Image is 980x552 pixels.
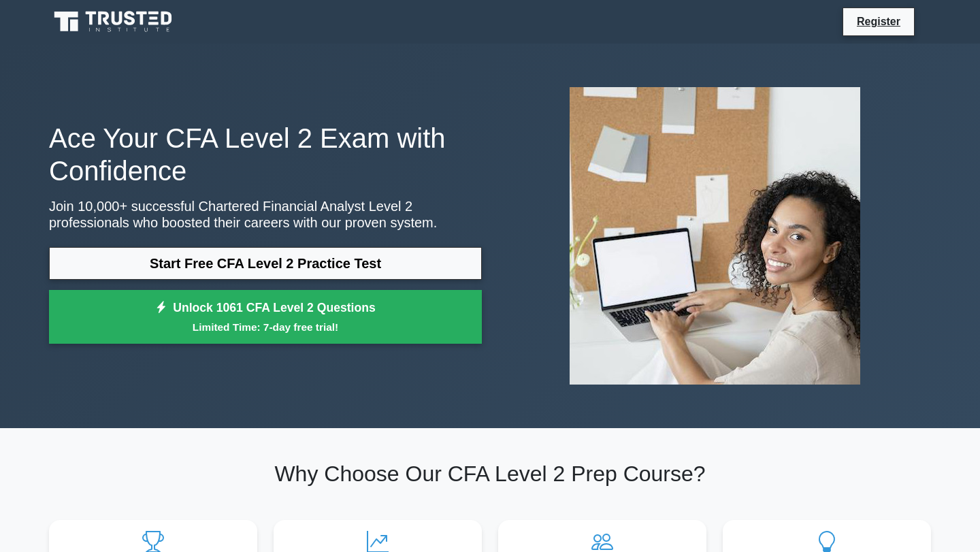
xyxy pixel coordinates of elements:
a: Register [849,13,909,30]
h2: Why Choose Our CFA Level 2 Prep Course? [49,461,931,487]
a: Unlock 1061 CFA Level 2 QuestionsLimited Time: 7-day free trial! [49,290,482,344]
small: Limited Time: 7-day free trial! [66,319,465,335]
p: Join 10,000+ successful Chartered Financial Analyst Level 2 professionals who boosted their caree... [49,198,482,231]
a: Start Free CFA Level 2 Practice Test [49,247,482,280]
h1: Ace Your CFA Level 2 Exam with Confidence [49,122,482,187]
